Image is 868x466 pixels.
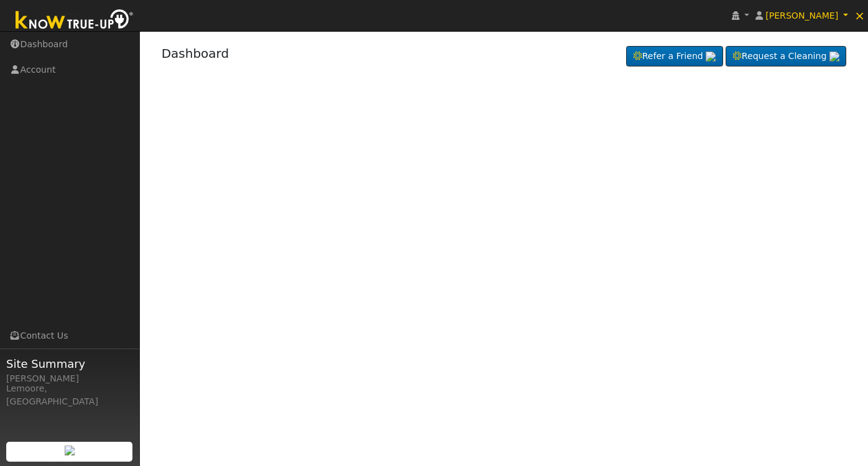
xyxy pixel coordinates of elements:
[162,46,229,61] a: Dashboard
[65,445,75,455] img: retrieve
[829,52,839,62] img: retrieve
[6,355,133,372] span: Site Summary
[706,52,716,62] img: retrieve
[6,372,133,385] div: [PERSON_NAME]
[9,7,140,35] img: Know True-Up
[854,8,865,23] span: ×
[726,46,846,67] a: Request a Cleaning
[626,46,723,67] a: Refer a Friend
[765,11,838,21] span: [PERSON_NAME]
[6,382,133,408] div: Lemoore, [GEOGRAPHIC_DATA]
